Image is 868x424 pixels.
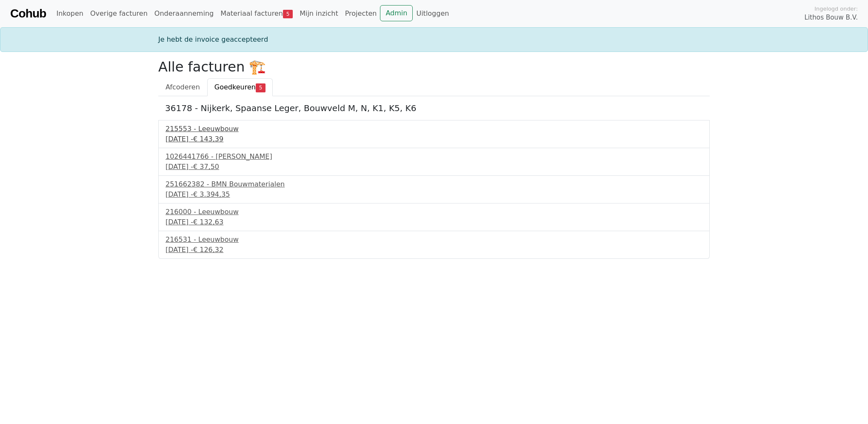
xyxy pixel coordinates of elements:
[166,83,200,91] span: Afcoderen
[166,217,702,227] div: [DATE] -
[193,246,223,254] span: € 126,32
[193,135,223,143] span: € 143,39
[158,59,710,75] h2: Alle facturen 🏗️
[193,190,230,198] span: € 3.394,35
[166,134,702,144] div: [DATE] -
[53,5,86,22] a: Inkopen
[207,78,273,96] a: Goedkeuren5
[10,3,46,24] a: Cohub
[166,207,702,227] a: 216000 - Leeuwbouw[DATE] -€ 132,63
[166,245,702,255] div: [DATE] -
[413,5,452,22] a: Uitloggen
[151,5,217,22] a: Onderaanneming
[217,5,296,22] a: Materiaal facturen5
[296,5,342,22] a: Mijn inzicht
[166,179,702,189] div: 251662382 - BMN Bouwmaterialen
[87,5,151,22] a: Overige facturen
[814,5,858,13] span: Ingelogd onder:
[193,218,223,226] span: € 132,63
[805,13,858,23] span: Lithos Bouw B.V.
[283,10,293,18] span: 5
[166,162,702,172] div: [DATE] -
[166,189,702,200] div: [DATE] -
[166,207,702,217] div: 216000 - Leeuwbouw
[166,152,702,172] a: 1026441766 - [PERSON_NAME][DATE] -€ 37,50
[158,78,207,96] a: Afcoderen
[380,5,413,21] a: Admin
[166,124,702,144] a: 215553 - Leeuwbouw[DATE] -€ 143,39
[256,83,266,92] span: 5
[166,235,702,245] div: 216531 - Leeuwbouw
[193,163,219,171] span: € 37,50
[153,34,715,45] div: Je hebt de invoice geaccepteerd
[166,124,702,134] div: 215553 - Leeuwbouw
[166,235,702,255] a: 216531 - Leeuwbouw[DATE] -€ 126,32
[342,5,380,22] a: Projecten
[165,103,703,113] h5: 36178 - Nijkerk, Spaanse Leger, Bouwveld M, N, K1, K5, K6
[214,83,256,91] span: Goedkeuren
[166,152,702,162] div: 1026441766 - [PERSON_NAME]
[166,179,702,200] a: 251662382 - BMN Bouwmaterialen[DATE] -€ 3.394,35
